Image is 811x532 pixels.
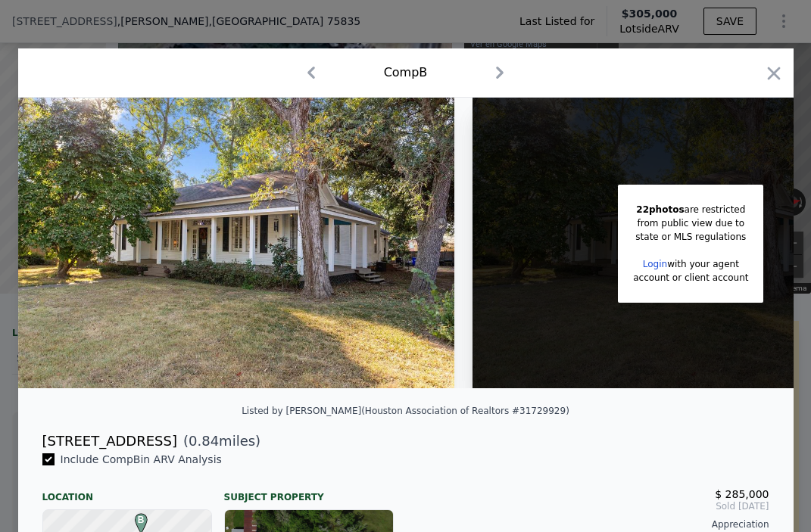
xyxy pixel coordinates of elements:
div: account or client account [633,271,748,285]
div: Comp B [384,64,428,82]
span: 22 photos [636,204,684,215]
div: Location [42,479,212,503]
div: Subject Property [224,479,394,503]
div: Appreciation [418,518,769,530]
div: Listed by [PERSON_NAME] (Houston Association of Realtors #31729929) [242,406,569,416]
img: Property Img [18,98,455,388]
div: are restricted [633,203,748,216]
span: Sold [DATE] [418,500,769,512]
span: ( miles) [177,431,260,452]
span: B [131,513,151,527]
div: from public view due to [633,216,748,230]
span: 0.84 [189,433,219,449]
div: [STREET_ADDRESS] [42,431,177,452]
span: with your agent [667,259,739,269]
a: Login [643,259,667,269]
span: Include Comp B in ARV Analysis [55,453,228,465]
div: B [131,513,140,522]
div: state or MLS regulations [633,230,748,244]
span: $ 285,000 [715,488,769,500]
